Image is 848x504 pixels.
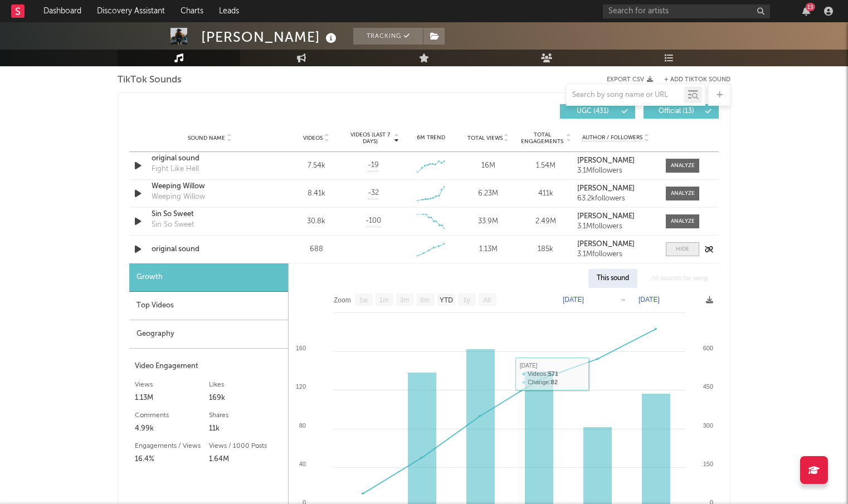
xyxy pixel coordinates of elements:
a: [PERSON_NAME] [577,213,655,221]
text: 120 [296,383,306,390]
text: 300 [703,422,713,429]
input: Search for artists [603,4,770,18]
text: [DATE] [639,296,660,304]
button: UGC(431) [560,104,635,119]
button: Official(13) [644,104,719,119]
div: 3.1M followers [577,223,655,231]
div: 1.13M [135,392,209,405]
strong: [PERSON_NAME] [577,157,635,164]
span: TikTok Sounds [118,74,182,87]
div: Comments [135,409,209,422]
text: 6m [421,296,430,304]
div: 4.99k [135,422,209,436]
div: 1.13M [462,244,514,255]
text: 1m [379,296,389,304]
text: 450 [703,383,713,390]
a: original sound [152,244,268,255]
div: 13 [806,3,815,11]
a: Weeping Willow [152,181,268,192]
div: 7.54k [290,160,342,172]
div: Growth [129,263,288,292]
div: 63.2k followers [577,195,655,203]
div: 30.8k [290,216,342,227]
div: 33.9M [462,216,514,227]
div: 185k [520,244,572,255]
a: original sound [152,153,268,164]
span: Official ( 13 ) [651,108,702,115]
text: Zoom [334,296,351,304]
div: 1.64M [209,453,283,466]
text: 1w [359,296,368,304]
div: 3.1M followers [577,167,655,175]
span: Total Views [467,135,503,141]
div: 688 [290,244,342,255]
div: Top Videos [129,292,288,320]
div: 16.4% [135,453,209,466]
div: Weeping Willow [152,192,205,203]
span: -32 [368,188,379,199]
button: + Add TikTok Sound [653,77,730,83]
input: Search by song name or URL [567,91,684,100]
button: Export CSV [607,76,653,83]
button: 13 [802,7,810,16]
div: 16M [462,160,514,172]
text: [DATE] [563,296,584,304]
text: 1y [463,296,470,304]
span: UGC ( 431 ) [567,108,618,115]
span: Videos (last 7 days) [348,131,393,145]
text: 150 [703,461,713,467]
div: Sin So Sweet [152,219,194,231]
div: 3.1M followers [577,251,655,258]
div: [PERSON_NAME] [201,28,339,46]
div: Engagements / Views [135,439,209,453]
div: 6.23M [462,188,514,199]
text: 160 [296,345,306,351]
text: 3m [400,296,410,304]
div: Video Engagement [135,360,282,373]
div: 1.54M [520,160,572,172]
text: 600 [703,345,713,351]
strong: [PERSON_NAME] [577,241,635,248]
text: 40 [299,461,306,467]
span: -19 [368,160,379,171]
strong: [PERSON_NAME] [577,185,635,192]
a: [PERSON_NAME] [577,241,655,248]
button: + Add TikTok Sound [664,77,730,83]
div: Views [135,378,209,392]
span: Total Engagements [520,131,565,145]
button: Tracking [353,28,423,45]
div: Views / 1000 Posts [209,439,283,453]
div: All sounds for song [643,269,716,288]
div: 411k [520,188,572,199]
span: Author / Followers [582,134,642,141]
div: Fight Like Hell [152,164,199,175]
div: 2.49M [520,216,572,227]
text: → [620,296,626,304]
a: [PERSON_NAME] [577,185,655,193]
span: Videos [303,135,323,141]
a: Sin So Sweet [152,209,268,220]
a: [PERSON_NAME] [577,157,655,165]
div: Shares [209,409,283,422]
div: 6M Trend [405,134,457,142]
text: YTD [440,296,453,304]
div: 169k [209,392,283,405]
div: This sound [588,269,637,288]
strong: [PERSON_NAME] [577,213,635,220]
div: 11k [209,422,283,436]
div: Likes [209,378,283,392]
span: Sound Name [188,135,225,141]
span: -100 [365,216,381,227]
text: All [483,296,490,304]
div: Geography [129,320,288,349]
div: 8.41k [290,188,342,199]
text: 80 [299,422,306,429]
